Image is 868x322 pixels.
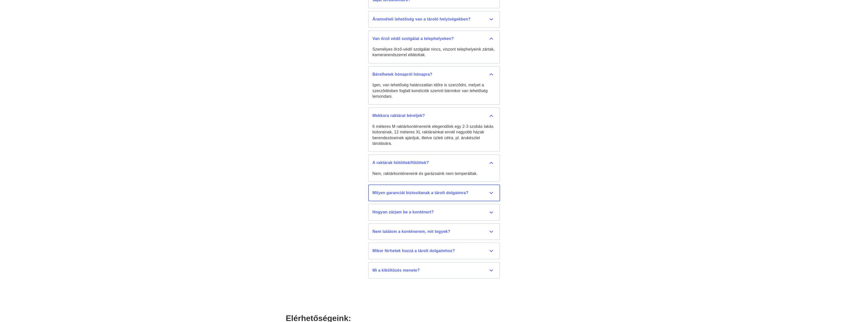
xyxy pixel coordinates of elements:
[373,268,496,273] div: Mi a kiköltözés menete?
[368,154,500,182] button: A raktárak hűtöttek/fűtöttek? Nem, raktárkonténereink és garázsaink nem temperáltak.
[368,262,500,279] button: Mi a kiköltözés menete?
[373,47,496,58] div: Személyes őrző-védő szolgálat nincs, viszont telephelyeink zártak, kamerarendszerrel ellátottak.
[373,229,496,234] div: Nem találom a konténerem, mit tegyek?
[373,82,496,99] div: Igen, van lehetőség határozatlan időre is szerződni, melyet a szerződésben foglalt kondíciók szer...
[368,185,500,201] button: Milyen garanciát biztosítanak a tárolt dolgaimra?
[373,209,496,215] div: Hogyan zárjam be a konténert?
[373,124,496,147] div: 6 méteres M raktárkonténereink elegendőek egy 2-3 szobás lakás bútorainak, 12 méteres XL raktárai...
[373,36,496,42] div: Van őrző védő szolgálat a telephelyeken?
[373,72,496,77] div: Bérelhetek hónapról hónapra?
[373,160,496,166] div: A raktárak hűtöttek/fűtöttek?
[373,113,496,118] div: Mekkora raktárat béreljek?
[368,107,500,152] button: Mekkora raktárat béreljek? 6 méteres M raktárkonténereink elegendőek egy 2-3 szobás lakás bútorai...
[368,243,500,259] button: Mikor férhetek hozzá a tárolt dolgaimhoz?
[368,204,500,220] button: Hogyan zárjam be a konténert?
[373,171,496,176] div: Nem, raktárkonténereink és garázsaink nem temperáltak.
[373,16,496,22] div: Áramvételi lehetőség van a tároló helyiségekben?
[368,11,500,28] button: Áramvételi lehetőség van a tároló helyiségekben?
[368,223,500,240] button: Nem találom a konténerem, mit tegyek?
[368,30,500,64] button: Van őrző védő szolgálat a telephelyeken? Személyes őrző-védő szolgálat nincs, viszont telephelyei...
[373,190,496,196] div: Milyen garanciát biztosítanak a tárolt dolgaimra?
[368,66,500,105] button: Bérelhetek hónapról hónapra? Igen, van lehetőség határozatlan időre is szerződni, melyet a szerző...
[373,248,496,254] div: Mikor férhetek hozzá a tárolt dolgaimhoz?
